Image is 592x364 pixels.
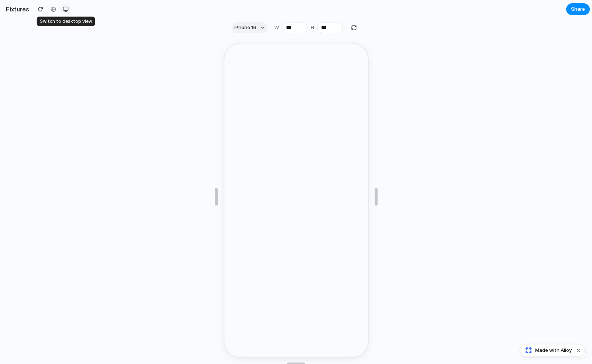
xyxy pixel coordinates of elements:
button: Share [566,3,590,15]
span: Share [571,6,585,13]
span: Made with Alloy [535,347,572,354]
label: W [274,24,279,31]
button: Dismiss watermark [574,346,583,355]
label: H [311,24,314,31]
span: iPhone 16 [234,24,256,31]
a: Made with Alloy [520,347,572,354]
div: Switch to desktop view [37,17,95,26]
h2: Fixtures [3,5,29,14]
button: iPhone 16 [231,22,268,33]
